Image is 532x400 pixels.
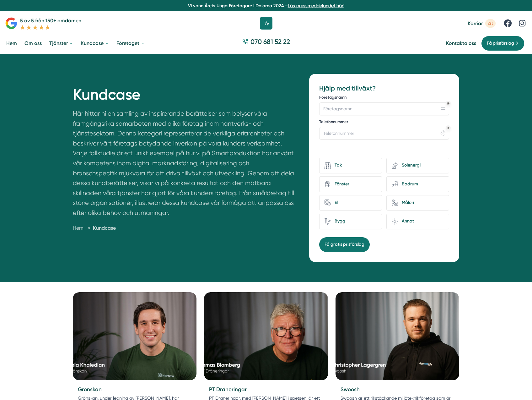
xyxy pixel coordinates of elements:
button: Få gratis prisförslag [319,237,370,252]
a: Få prisförslag [481,36,524,51]
a: Om oss [23,35,43,51]
a: Företaget [115,35,146,51]
a: Kundcase [79,35,110,51]
span: Karriär [468,20,483,26]
a: Karriär 2st [468,19,496,28]
input: Telefonnummer [319,127,449,140]
a: Kundcase [93,225,116,231]
div: Obligatoriskt [447,127,449,129]
label: Telefonnummer [319,119,449,126]
a: Läs pressmeddelandet här! [288,3,344,8]
a: 070 681 52 22 [240,37,293,49]
img: Swoosh [336,292,459,380]
label: Företagsnamn [319,95,449,101]
span: » [88,224,90,232]
span: 070 681 52 22 [250,37,290,46]
nav: Breadcrumb [73,224,294,232]
img: Grönskan [73,292,197,380]
p: Vi vann Årets Unga Företagare i Dalarna 2024 – [3,3,529,9]
span: 2st [485,19,496,28]
span: Få prisförslag [487,40,514,47]
a: Tjänster [48,35,74,51]
h3: Hjälp med tillväxt? [319,84,449,93]
h1: Kundcase [73,85,294,109]
div: Obligatoriskt [447,102,449,105]
a: Swoosh [341,386,360,392]
a: Grönskan [78,386,102,392]
p: Här hittar ni en samling av inspirerande berättelser som belyser våra framgångsrika samarbeten me... [73,109,294,221]
img: PT Dräneringar [204,292,328,380]
p: 5 av 5 från 150+ omdömen [20,17,81,25]
a: PT Dräneringar [209,386,247,392]
a: Hem [73,225,83,231]
a: Hem [5,35,18,51]
input: Företagsnamn [319,102,449,115]
a: Kontakta oss [446,40,476,46]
